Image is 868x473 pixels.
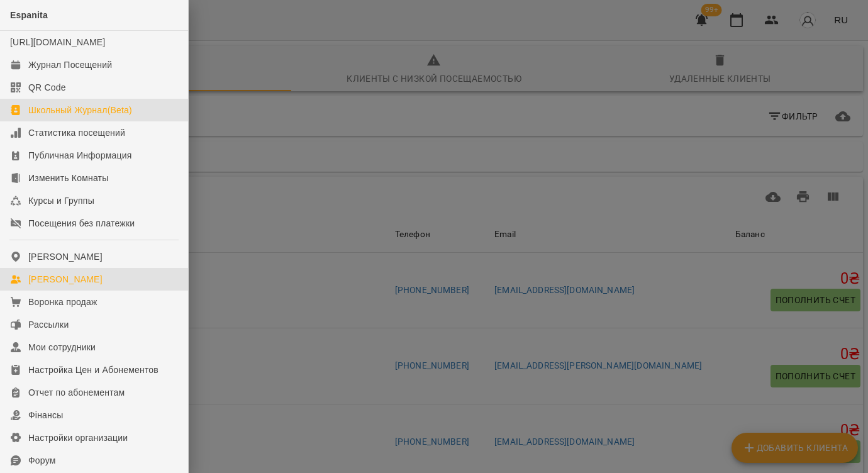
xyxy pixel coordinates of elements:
[10,37,105,47] a: [URL][DOMAIN_NAME]
[28,149,132,162] div: Публичная Информация
[28,104,132,116] div: Школьный Журнал(Beta)
[28,126,125,139] div: Статистика посещений
[28,217,135,230] div: Посещения без платежки
[28,296,97,308] div: Воронка продаж
[28,409,63,421] div: Фінансы
[28,454,56,467] div: Форум
[10,10,48,20] span: Espanita
[28,250,103,263] div: [PERSON_NAME]
[28,81,66,94] div: QR Code
[28,58,112,71] div: Журнал Посещений
[28,341,96,353] div: Мои сотрудники
[28,194,94,207] div: Курсы и Группы
[28,364,159,376] div: Настройка Цен и Абонементов
[28,273,103,286] div: [PERSON_NAME]
[28,172,109,184] div: Изменить Комнаты
[28,386,125,399] div: Отчет по абонементам
[28,431,128,444] div: Настройки организации
[28,318,69,331] div: Рассылки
